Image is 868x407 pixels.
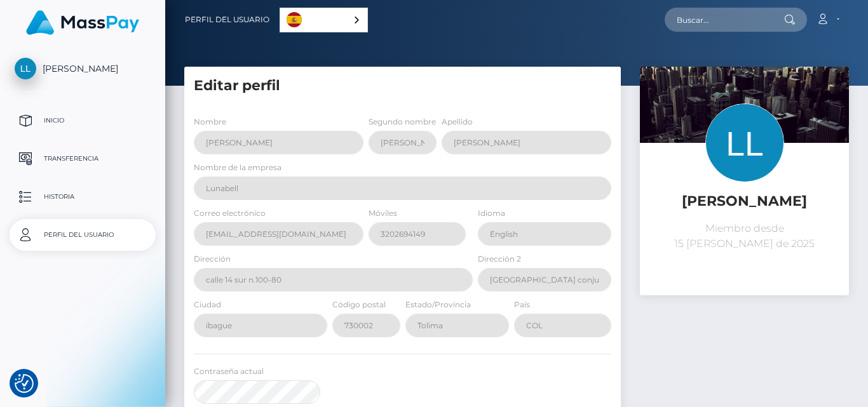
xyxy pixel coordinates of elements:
label: Contraseña actual [194,366,264,377]
label: Nombre [194,116,226,128]
label: Código postal [332,299,386,310]
a: Transferencia [10,143,156,175]
a: Historia [10,181,156,213]
h5: [PERSON_NAME] [649,192,839,211]
input: Buscar... [665,8,784,32]
label: Idioma [478,208,505,219]
label: Dirección [194,253,231,265]
p: Miembro desde 15 [PERSON_NAME] de 2025 [649,221,839,251]
label: Correo electrónico [194,208,266,219]
label: Móviles [369,208,397,219]
label: Nombre de la empresa [194,162,281,173]
img: MassPay [26,10,139,35]
label: Segundo nombre [369,116,436,128]
a: Español [280,8,367,32]
label: Ciudad [194,299,221,310]
img: ... [640,67,849,206]
aside: Language selected: Español [280,8,368,32]
label: País [514,299,530,310]
h5: Editar perfil [194,76,611,96]
p: Historia [15,187,151,206]
button: Consent Preferences [15,374,34,393]
a: Perfil del usuario [185,6,269,33]
a: Inicio [10,105,156,137]
span: [PERSON_NAME] [10,63,156,74]
div: Language [280,8,368,32]
img: Revisit consent button [15,374,34,393]
p: Inicio [15,111,151,130]
label: Apellido [442,116,473,128]
p: Transferencia [15,149,151,168]
label: Dirección 2 [478,253,521,265]
a: Perfil del usuario [10,219,156,251]
p: Perfil del usuario [15,225,151,244]
label: Estado/Provincia [405,299,471,310]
